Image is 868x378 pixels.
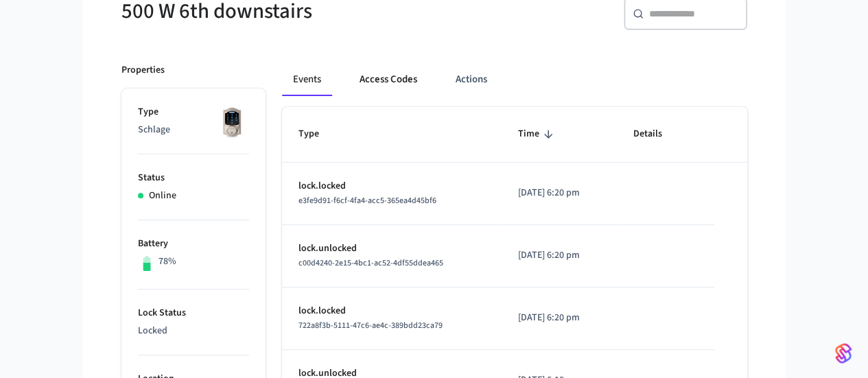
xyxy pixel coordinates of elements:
[445,63,498,96] button: Actions
[138,123,249,137] p: Schlage
[298,320,443,331] span: 722a8f3b-5111-47c6-ae4c-389bdd23ca79
[518,123,557,145] span: Time
[518,186,600,200] p: [DATE] 6:20 pm
[835,342,852,364] img: SeamLogoGradient.69752ec5.svg
[121,63,165,78] p: Properties
[298,257,443,269] span: c00d4240-2e15-4bc1-ac52-4df55ddea465
[518,248,600,263] p: [DATE] 6:20 pm
[149,189,176,203] p: Online
[298,195,436,206] span: e3fe9d91-f6cf-4fa4-acc5-365ea4d45bf6
[138,324,249,338] p: Locked
[298,179,485,193] p: lock.locked
[138,171,249,185] p: Status
[298,304,485,318] p: lock.locked
[282,63,747,96] div: ant example
[282,63,332,96] button: Events
[138,306,249,320] p: Lock Status
[298,123,337,145] span: Type
[518,311,600,325] p: [DATE] 6:20 pm
[298,241,485,256] p: lock.unlocked
[138,237,249,251] p: Battery
[349,63,428,96] button: Access Codes
[215,105,249,139] img: Schlage Sense Smart Deadbolt with Camelot Trim, Front
[159,255,176,269] p: 78%
[633,123,680,145] span: Details
[138,105,249,119] p: Type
